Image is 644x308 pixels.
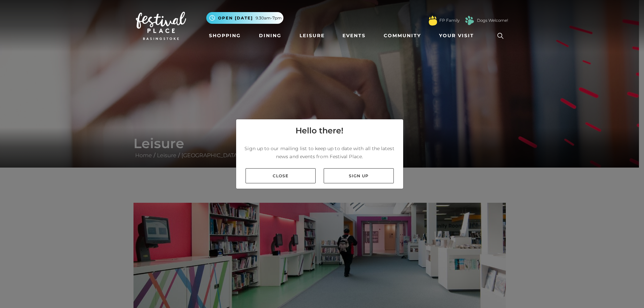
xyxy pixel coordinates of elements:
[246,168,316,183] a: Close
[324,168,394,183] a: Sign up
[256,15,282,21] span: 9.30am-7pm
[241,144,398,161] p: Sign up to our mailing list to keep up to date with all the latest news and events from Festival ...
[340,29,368,42] a: Events
[439,17,460,23] a: FP Family
[436,29,480,42] a: Your Visit
[477,17,508,23] a: Dogs Welcome!
[439,32,474,39] span: Your Visit
[256,29,284,42] a: Dining
[206,29,244,42] a: Shopping
[206,12,283,24] button: Open [DATE] 9.30am-7pm
[296,125,343,137] h4: Hello there!
[297,29,327,42] a: Leisure
[218,15,253,21] span: Open [DATE]
[136,12,186,40] img: Festival Place Logo
[381,29,424,42] a: Community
